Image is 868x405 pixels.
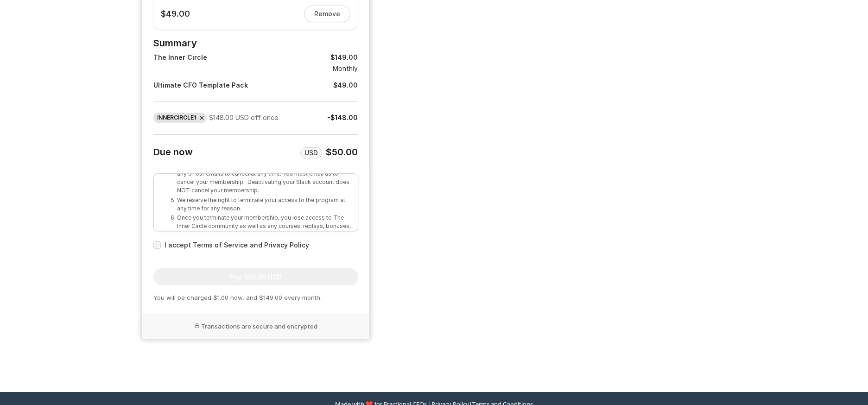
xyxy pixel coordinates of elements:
pds-text: The Inner Circle [153,53,207,62]
pds-icon: lock [194,323,200,329]
span: USD [304,148,318,158]
li: Email us anytime at [EMAIL_ADDRESS][DOMAIN_NAME] or reply to any of our emails to cancel at any t... [177,161,354,195]
div: -$148.00 [327,113,358,123]
li: We reserve the right to terminate your access to the program at any time for any reason. [177,196,354,213]
div: $148.00 USD off once [209,113,325,123]
div: $49.00 [161,9,190,19]
pds-text: $49.00 [333,81,358,90]
pds-text: $149.00 [330,53,358,62]
pds-text: Ultimate CFO Template Pack [153,81,248,90]
label: I accept Terms of Service and Privacy Policy [165,240,359,250]
button: remove [199,115,205,121]
button: Remove [304,6,350,22]
div: You will be charged $1.00 now, and $149.00 every month. [153,293,359,303]
span: INNERCIRCLE1 [157,114,196,122]
span: $50.00 [326,146,358,158]
p: Transactions are secure and encrypted [150,322,362,331]
li: Once you terminate your membership, you lose access to The Inner Circle community as well as any ... [177,214,354,239]
h4: Due now [153,146,193,158]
